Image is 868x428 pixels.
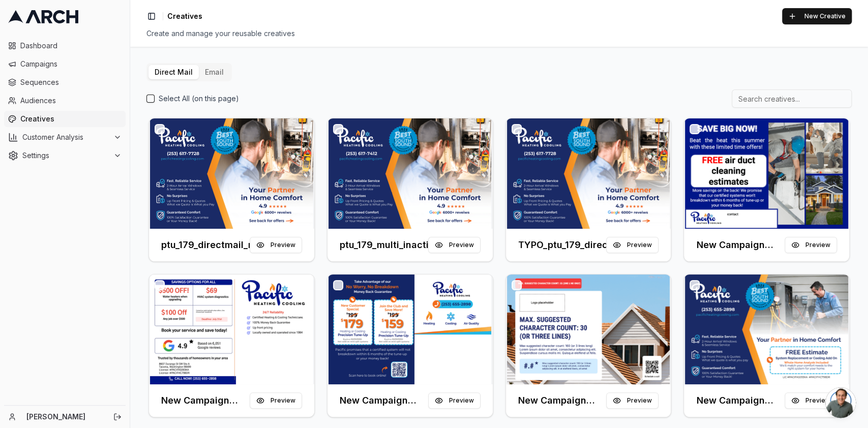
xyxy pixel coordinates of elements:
[159,94,239,104] label: Select All (on this page)
[149,118,314,229] img: Front creative for ptu_179_directmail_newcustomers_september2025
[4,147,126,164] button: Settings
[20,114,122,124] span: Creatives
[785,392,837,409] button: Preview
[20,41,122,51] span: Dashboard
[506,118,671,229] img: Front creative for TYPO_ptu_179_directmail_newcustomers_sept2025
[20,59,122,69] span: Campaigns
[684,274,849,385] img: Front creative for New Campaign (Front) (Copy)
[4,38,126,54] a: Dashboard
[4,129,126,145] button: Customer Analysis
[782,8,852,24] button: New Creative
[4,74,126,90] a: Sequences
[4,111,126,127] a: Creatives
[518,238,607,252] h3: TYPO_ptu_179_directmail_newcustomers_sept2025
[161,238,250,252] h3: ptu_179_directmail_newcustomers_september2025
[4,93,126,109] a: Audiences
[161,393,250,408] h3: New Campaign (Back)
[148,65,199,79] button: Direct Mail
[696,393,785,408] h3: New Campaign (Front) (Copy)
[696,238,785,252] h3: New Campaign (Front)
[825,387,856,418] div: Open chat
[340,393,428,408] h3: New Campaign (Front)
[167,11,202,21] nav: breadcrumb
[606,237,659,253] button: Preview
[110,410,125,424] button: Log out
[199,65,230,79] button: Email
[250,237,302,253] button: Preview
[22,150,109,161] span: Settings
[167,11,202,21] span: Creatives
[506,274,671,385] img: Front creative for New Campaign (Front)
[684,118,849,229] img: Front creative for New Campaign (Front)
[146,28,852,39] div: Create and manage your reusable creatives
[606,392,659,409] button: Preview
[250,392,302,409] button: Preview
[4,56,126,72] a: Campaigns
[785,237,837,253] button: Preview
[428,392,481,409] button: Preview
[327,118,493,229] img: Front creative for ptu_179_multi_inactivecustomers_a_sept2025
[26,412,102,422] a: [PERSON_NAME]
[149,274,314,385] img: Front creative for New Campaign (Back)
[327,274,493,385] img: Front creative for New Campaign (Front)
[518,393,607,408] h3: New Campaign (Front)
[22,132,109,142] span: Customer Analysis
[732,89,852,108] input: Search creatives...
[20,96,122,106] span: Audiences
[340,238,428,252] h3: ptu_179_multi_inactivecustomers_a_sept2025
[428,237,481,253] button: Preview
[20,77,122,87] span: Sequences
